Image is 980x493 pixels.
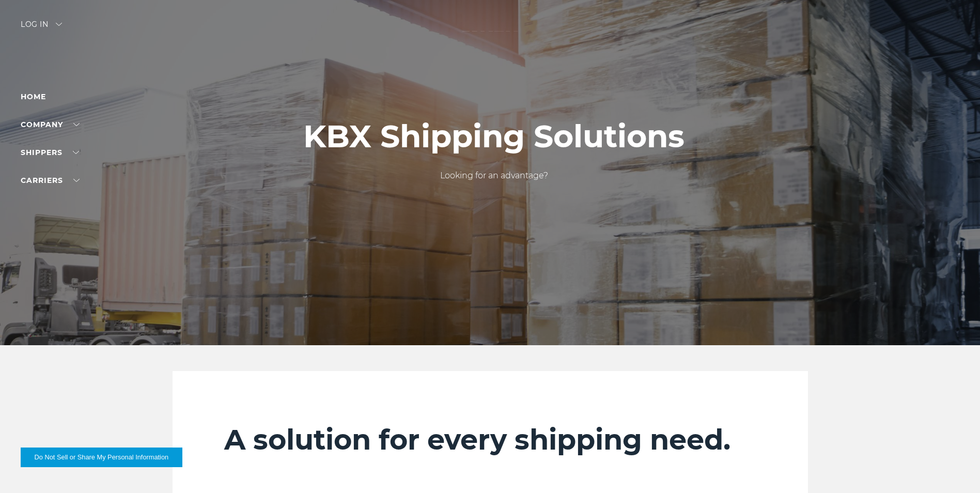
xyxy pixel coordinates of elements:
[21,92,46,101] a: Home
[452,21,529,66] img: kbx logo
[21,21,62,36] div: Log in
[303,170,685,182] p: Looking for an advantage?
[224,423,756,457] h2: A solution for every shipping need.
[21,176,80,185] a: Carriers
[21,448,182,467] button: Do Not Sell or Share My Personal Information
[21,148,79,157] a: SHIPPERS
[56,23,62,26] img: arrow
[21,120,80,129] a: Company
[303,119,685,154] h1: KBX Shipping Solutions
